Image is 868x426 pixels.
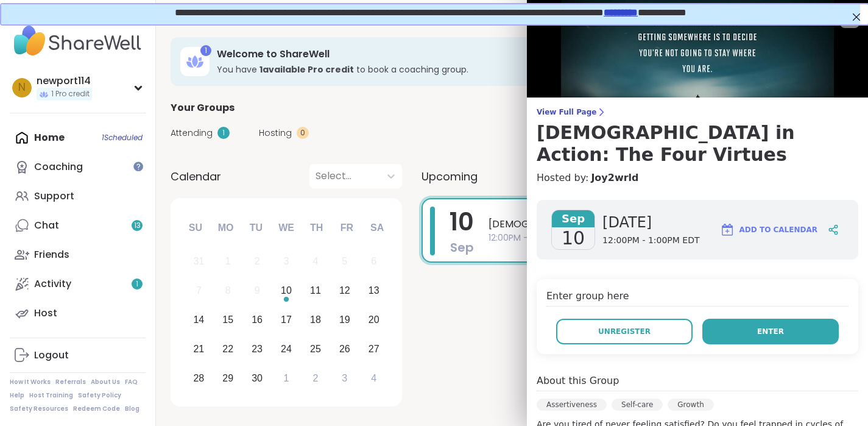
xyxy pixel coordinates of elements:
[217,63,729,76] h3: You have to book a coaching group.
[339,341,350,357] div: 26
[252,341,263,357] div: 23
[186,365,212,391] div: Choose Sunday, September 28th, 2025
[225,253,231,269] div: 1
[10,299,146,328] a: Host
[702,319,839,344] button: Enter
[303,215,330,241] div: Th
[537,171,858,185] h4: Hosted by:
[259,63,354,76] b: 1 available Pro credit
[312,253,318,269] div: 4
[303,365,329,391] div: Choose Thursday, October 2nd, 2025
[556,319,693,344] button: Unregister
[598,326,651,337] span: Unregister
[10,269,146,299] a: Activity1
[73,405,120,413] a: Redeem Code
[273,307,300,333] div: Choose Wednesday, September 17th, 2025
[51,89,90,99] span: 1 Pro credit
[273,215,300,241] div: We
[171,101,235,115] span: Your Groups
[422,168,478,185] span: Upcoming
[339,311,350,328] div: 19
[297,127,309,139] div: 0
[284,253,289,269] div: 3
[552,210,595,227] span: Sep
[244,336,270,362] div: Choose Tuesday, September 23rd, 2025
[281,311,292,328] div: 17
[537,399,607,411] div: Assertiveness
[222,341,233,357] div: 22
[215,336,241,362] div: Choose Monday, September 22nd, 2025
[450,239,474,256] span: Sep
[215,307,241,333] div: Choose Monday, September 15th, 2025
[37,74,92,88] div: newport114
[255,282,260,299] div: 9
[259,127,292,140] span: Hosting
[273,336,300,362] div: Choose Wednesday, September 24th, 2025
[273,249,300,275] div: Not available Wednesday, September 3rd, 2025
[342,253,347,269] div: 5
[310,311,321,328] div: 18
[193,311,204,328] div: 14
[331,336,358,362] div: Choose Friday, September 26th, 2025
[273,365,300,391] div: Choose Wednesday, October 1st, 2025
[10,341,146,370] a: Logout
[10,152,146,182] a: Coaching
[757,326,784,337] span: Enter
[489,232,830,244] span: 12:00PM - 1:00PM EDT
[133,162,143,171] iframe: Spotlight
[331,365,358,391] div: Choose Friday, October 3rd, 2025
[489,217,830,232] span: [DEMOGRAPHIC_DATA] in Action: The Four Virtues
[193,253,204,269] div: 31
[281,341,292,357] div: 24
[244,365,270,391] div: Choose Tuesday, September 30th, 2025
[215,278,241,304] div: Not available Monday, September 8th, 2025
[244,278,270,304] div: Not available Tuesday, September 9th, 2025
[18,80,26,96] span: n
[303,278,329,304] div: Choose Thursday, September 11th, 2025
[242,215,269,241] div: Tu
[125,405,139,413] a: Blog
[193,370,204,386] div: 28
[602,213,699,232] span: [DATE]
[244,249,270,275] div: Not available Tuesday, September 2nd, 2025
[612,399,663,411] div: Self-care
[537,107,858,166] a: View Full Page[DEMOGRAPHIC_DATA] in Action: The Four Virtues
[602,235,699,247] span: 12:00PM - 1:00PM EDT
[668,399,713,411] div: Growth
[281,282,292,299] div: 10
[252,311,263,328] div: 16
[312,370,318,386] div: 2
[34,349,69,362] div: Logout
[55,378,86,386] a: Referrals
[303,336,329,362] div: Choose Thursday, September 25th, 2025
[78,391,121,400] a: Safety Policy
[591,171,638,185] a: Joy2wrld
[186,336,212,362] div: Choose Sunday, September 21st, 2025
[342,370,347,386] div: 3
[339,282,350,299] div: 12
[361,307,387,333] div: Choose Saturday, September 20th, 2025
[34,219,59,232] div: Chat
[369,341,379,357] div: 27
[34,277,71,291] div: Activity
[171,127,213,140] span: Attending
[125,378,138,386] a: FAQ
[715,215,823,244] button: Add to Calendar
[217,127,230,139] div: 1
[361,278,387,304] div: Choose Saturday, September 13th, 2025
[284,370,289,386] div: 1
[10,391,24,400] a: Help
[331,307,358,333] div: Choose Friday, September 19th, 2025
[537,374,619,388] h4: About this Group
[333,215,360,241] div: Fr
[29,391,73,400] a: Host Training
[244,307,270,333] div: Choose Tuesday, September 16th, 2025
[361,336,387,362] div: Choose Saturday, September 27th, 2025
[255,253,260,269] div: 2
[10,240,146,269] a: Friends
[200,45,211,56] div: 1
[34,160,83,174] div: Coaching
[562,227,585,249] span: 10
[212,215,239,241] div: Mo
[186,278,212,304] div: Not available Sunday, September 7th, 2025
